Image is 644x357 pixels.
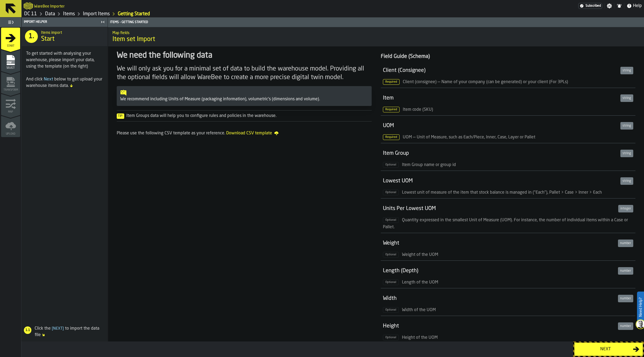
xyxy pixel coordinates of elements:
span: ] [63,327,64,330]
span: Required [383,79,400,85]
div: To get started with analysing your warehouse, please import your data, using the template (on the... [26,50,103,70]
a: link-to-/wh/i/2e91095d-d0fa-471d-87cf-b9f7f81665fc/data [45,11,55,17]
span: Item set Import [112,35,640,44]
div: We recommend including Units of Measure (packaging information), volumetric's (dimensions and vol... [120,96,368,102]
div: Menu Subscription [578,3,602,9]
div: Height [383,322,616,330]
a: link-to-/wh/i/2e91095d-d0fa-471d-87cf-b9f7f81665fc/import/items/ [118,11,150,17]
div: number [618,295,633,302]
div: number [618,267,633,275]
div: Weight [383,240,616,247]
header: Import Helper [22,17,108,27]
span: Upload [1,133,20,135]
span: Height of the UOM [402,336,438,340]
li: menu Map [1,94,20,115]
span: Next [44,77,53,82]
div: string [620,150,633,157]
div: Field Guide (Schema) [381,53,636,60]
span: Select [1,67,20,69]
span: Optional [383,279,399,285]
span: Transform [1,89,20,91]
span: Length of the UOM [402,280,438,285]
div: Item Groups data will help you to configure rules and policies in the warehouse. [117,113,372,119]
div: string [620,122,633,130]
span: Optional [383,217,399,223]
span: [ [52,327,53,330]
label: button-toggle-Settings [605,3,614,9]
span: Tip: [117,113,124,119]
h2: Sub Title [41,30,103,35]
span: Optional [383,252,399,257]
div: Items - Getting Started [109,20,643,24]
div: Click the to import the data file [22,325,105,338]
span: Width of the UOM [402,308,436,312]
div: Lowest UOM [383,177,619,185]
span: Weight of the UOM [402,253,438,257]
div: string [620,177,633,185]
span: Required [383,134,400,140]
span: Map [1,111,20,113]
span: UOM — Unit of Measure, such as Each/Piece, Inner, Case, Layer or Pallet [403,135,535,139]
span: Required [383,107,400,112]
li: menu Upload [1,116,20,137]
span: Optional [383,190,399,195]
div: title-Start [22,27,108,46]
label: Need Help? [638,292,643,322]
div: title-Item set Import [108,27,644,46]
div: integer [618,205,633,212]
a: link-to-/wh/i/2e91095d-d0fa-471d-87cf-b9f7f81665fc/settings/billing [578,3,602,9]
span: 1.1 [24,328,31,332]
li: menu Transform [1,72,20,93]
label: button-toggle-Notifications [614,3,624,9]
h2: Sub Title [34,3,65,9]
span: Please use the following CSV template as your reference. [117,131,225,135]
span: Client (consignee) — Name of your company (can be generated) or your client (For 3PLs) [403,80,568,84]
a: link-to-/wh/i/2e91095d-d0fa-471d-87cf-b9f7f81665fc [24,11,37,17]
a: link-to-/wh/i/2e91095d-d0fa-471d-87cf-b9f7f81665fc/import/items/ [83,11,110,17]
label: button-toggle-Help [624,3,644,9]
span: Help [633,3,642,9]
span: Optional [383,335,399,340]
div: string [620,94,633,102]
div: Length (Depth) [383,267,616,275]
div: Next [578,346,633,352]
span: Item code (SKU) [403,108,433,112]
div: Width [383,295,616,302]
span: Optional [383,162,399,168]
a: Download CSV template [226,130,279,137]
li: menu Select [1,50,20,71]
div: We will only ask you for a minimal set of data to build the warehouse model. Providing all the op... [117,65,372,82]
div: And click below to get upload your warehouse items data. [26,76,103,89]
div: number [618,322,633,330]
div: Units Per Lowest UOM [383,205,616,212]
div: number [618,240,633,247]
span: Start [41,35,54,43]
div: 1. [25,30,38,43]
div: Item Group [383,150,619,157]
label: button-toggle-Close me [99,19,107,25]
span: Next [51,327,65,330]
h2: Sub Title [112,30,640,35]
a: logo-header [24,1,33,11]
span: Download CSV template [226,130,279,137]
li: menu Start [1,28,20,49]
header: Items - Getting Started [108,17,644,27]
div: string [620,67,633,74]
div: We need the following data [117,51,372,60]
span: Lowest unit of measure of the item that stock balance is managed in ("Each"), Pallet > Case > Inn... [402,190,602,195]
a: link-to-/wh/i/2e91095d-d0fa-471d-87cf-b9f7f81665fc/data/items/ [63,11,75,17]
div: Import Helper [23,20,99,24]
span: Quantity expressed in the smallest Unit of Measure (UOM). For instance, the number of individual ... [383,218,628,229]
label: button-toggle-Toggle Full Menu [1,19,20,26]
span: Optional [383,307,399,313]
div: Item [383,94,619,102]
div: UOM [383,122,619,130]
span: Subscribed [586,4,601,8]
div: Client (Consignee) [383,67,619,74]
span: Item Group name or group id [402,163,456,167]
span: Start [1,45,20,47]
nav: Breadcrumb [24,11,333,17]
button: button-Next [574,343,643,356]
